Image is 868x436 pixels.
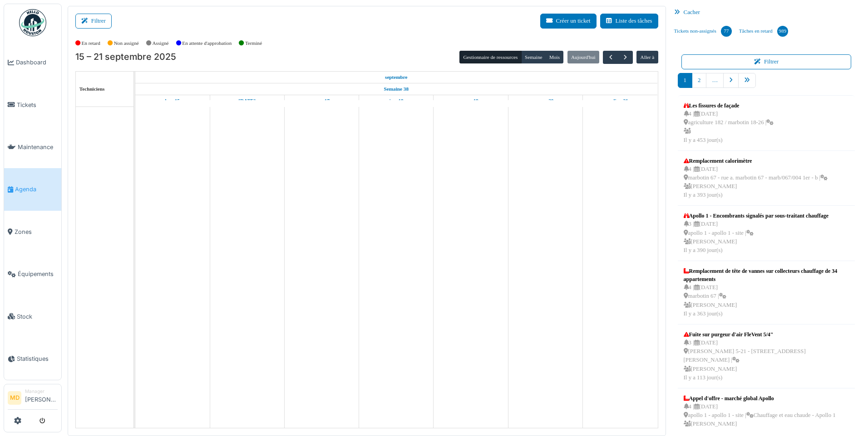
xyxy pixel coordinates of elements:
[17,101,58,109] span: Tickets
[684,283,849,318] div: 4 | [DATE] marbotin 67 | [PERSON_NAME] Il y a 363 jour(s)
[25,388,58,395] div: Manager
[684,394,836,402] div: Appel d'offre - marché global Apollo
[684,220,829,255] div: 3 | [DATE] apollo 1 - apollo 1 - site | [PERSON_NAME] Il y a 390 jour(s)
[311,95,332,107] a: 17 septembre 2025
[245,39,262,47] label: Terminé
[8,388,58,410] a: MD Manager[PERSON_NAME]
[4,211,61,253] a: Zones
[721,26,732,37] div: 77
[82,39,100,47] label: En retard
[567,51,599,63] button: Aujourd'hui
[387,95,406,107] a: 18 septembre 2025
[540,14,597,29] button: Créer un ticket
[671,19,735,44] a: Tickets non-assignés
[182,39,232,47] label: En attente d'approbation
[17,312,58,321] span: Stock
[684,212,829,220] div: Apollo 1 - Encombrants signalés par sous-traitant chauffage
[236,95,258,107] a: 16 septembre 2025
[681,265,852,320] a: Remplacement de tête de vannes sur collecteurs chauffage de 34 appartements 4 |[DATE] marbotin 67...
[678,73,692,88] a: 1
[8,391,21,405] li: MD
[18,270,58,278] span: Équipements
[75,52,176,63] h2: 15 – 21 septembre 2025
[535,95,556,107] a: 20 septembre 2025
[681,99,776,147] a: Les fissures de façade 4 |[DATE] agriculture 182 / marbotin 18-26 | Il y a 453 jour(s)
[678,73,855,95] nav: pager
[15,185,58,194] span: Agenda
[681,155,830,202] a: Remplacement calorimètre 4 |[DATE] marbotin 67 - rue a. marbotin 67 - marb/067/004 1er - b | [PER...
[15,228,58,236] span: Zones
[4,253,61,295] a: Équipements
[684,157,828,165] div: Remplacement calorimètre
[383,72,410,83] a: 15 septembre 2025
[671,6,863,19] div: Cacher
[684,267,849,283] div: Remplacement de tête de vannes sur collecteurs chauffage de 34 appartements
[4,41,61,83] a: Dashboard
[16,58,58,67] span: Dashboard
[18,143,58,151] span: Maintenance
[153,39,169,47] label: Assigné
[600,14,658,29] button: Liste des tâches
[777,26,788,37] div: 989
[79,86,105,92] span: Techniciens
[19,9,46,36] img: Badge_color-CXgf-gQk.svg
[4,168,61,210] a: Agenda
[114,39,139,47] label: Non assigné
[681,209,831,257] a: Apollo 1 - Encombrants signalés par sous-traitant chauffage 3 |[DATE] apollo 1 - apollo 1 - site ...
[4,295,61,337] a: Stock
[4,83,61,126] a: Tickets
[17,354,58,363] span: Statistiques
[684,110,774,145] div: 4 | [DATE] agriculture 182 / marbotin 18-26 | Il y a 453 jour(s)
[684,102,774,110] div: Les fissures de façade
[610,95,630,107] a: 21 septembre 2025
[684,330,849,339] div: Fuite sur purgeur d'air FleVent 5/4"
[461,95,481,107] a: 19 septembre 2025
[521,51,546,63] button: Semaine
[4,126,61,168] a: Maintenance
[692,73,706,88] a: 2
[735,19,792,44] a: Tâches en retard
[4,338,61,380] a: Statistiques
[75,14,112,29] button: Filtrer
[681,54,852,69] button: Filtrer
[681,328,852,384] a: Fuite sur purgeur d'air FleVent 5/4" 3 |[DATE] [PERSON_NAME] 5-21 - [STREET_ADDRESS][PERSON_NAME]...
[684,165,828,200] div: 4 | [DATE] marbotin 67 - rue a. marbotin 67 - marb/067/004 1er - b | [PERSON_NAME] Il y a 393 jou...
[546,51,564,63] button: Mois
[603,51,618,64] button: Précédent
[459,51,521,63] button: Gestionnaire de ressources
[25,388,58,407] li: [PERSON_NAME]
[684,339,849,382] div: 3 | [DATE] [PERSON_NAME] 5-21 - [STREET_ADDRESS][PERSON_NAME] | [PERSON_NAME] Il y a 113 jour(s)
[706,73,724,88] a: …
[163,95,182,107] a: 15 septembre 2025
[618,51,633,64] button: Suivant
[382,83,411,95] a: Semaine 38
[636,51,658,63] button: Aller à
